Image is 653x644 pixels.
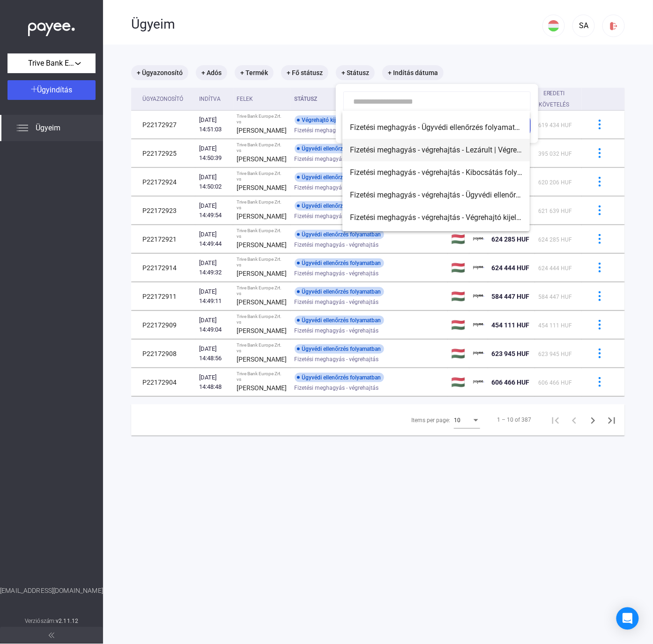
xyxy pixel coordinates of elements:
[350,189,522,201] span: Fizetési meghagyás - végrehajtás - Ügyvédi ellenőrzés folyamatban
[350,167,522,178] span: Fizetési meghagyás - végrehajtás - Kibocsátás folyamatban
[616,607,639,630] div: Open Intercom Messenger
[350,212,522,223] span: Fizetési meghagyás - végrehajtás - Végrehajtó kijelölése folyamatban
[350,144,522,156] span: Fizetési meghagyás - végrehajtás - Lezárult | Végrehajtó kijelölve
[350,122,522,133] span: Fizetési meghagyás - Ügyvédi ellenőrzés folyamatban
